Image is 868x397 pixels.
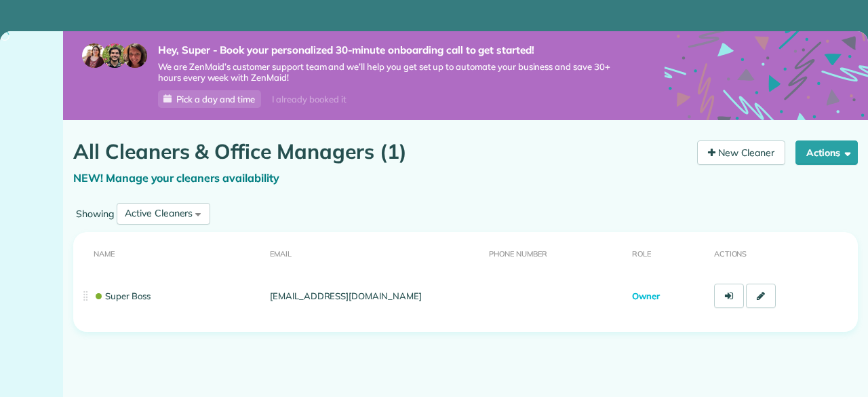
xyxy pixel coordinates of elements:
[632,290,660,301] span: Owner
[176,94,255,105] span: Pick a day and time
[73,232,264,273] th: Name
[158,90,261,108] a: Pick a day and time
[264,91,354,108] div: I already booked it
[795,140,858,165] button: Actions
[264,273,484,318] td: [EMAIL_ADDRESS][DOMAIN_NAME]
[102,43,127,68] img: jorge-587dff0eeaa6aab1f244e6dc62b8924c3b6ad411094392a53c71c6c4a576187d.jpg
[627,232,708,273] th: Role
[73,140,687,163] h1: All Cleaners & Office Managers (1)
[697,140,786,165] a: New Cleaner
[158,43,624,57] strong: Hey, Super - Book your personalized 30-minute onboarding call to get started!
[73,207,117,221] label: Showing
[123,43,147,68] img: michelle-19f622bdf1676172e81f8f8fba1fb50e276960ebfe0243fe18214015130c80e4.jpg
[158,61,624,84] span: We are ZenMaid’s customer support team and we’ll help you get set up to automate your business an...
[82,43,106,68] img: maria-72a9807cf96188c08ef61303f053569d2e2a8a1cde33d635c8a3ac13582a053d.jpg
[264,232,484,273] th: Email
[73,171,279,185] a: NEW! Manage your cleaners availability
[125,206,193,221] div: Active Cleaners
[94,290,151,301] a: Super Boss
[484,232,627,273] th: Phone number
[709,232,858,273] th: Actions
